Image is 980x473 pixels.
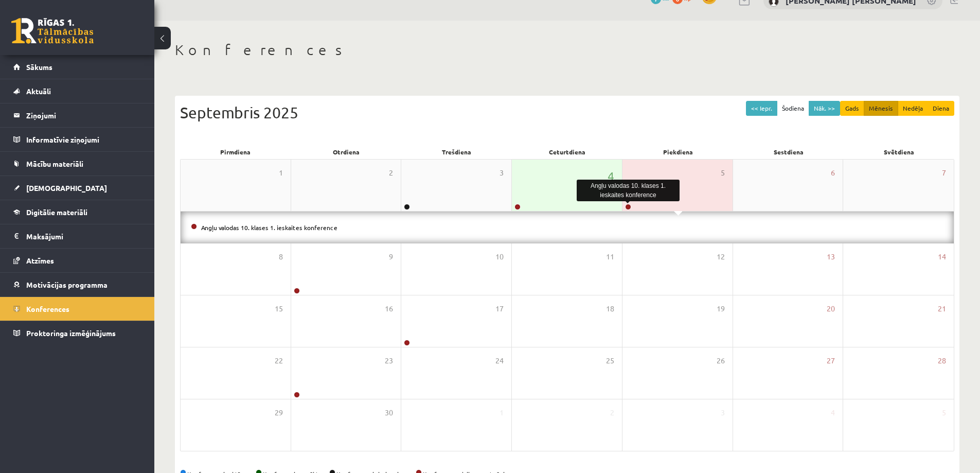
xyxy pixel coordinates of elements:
a: Ziņojumi [13,103,141,127]
div: Svētdiena [844,145,954,159]
span: 28 [938,355,946,366]
span: 18 [606,303,614,314]
button: << Iepr. [746,101,777,116]
div: Septembris 2025 [180,101,954,124]
button: Nedēļa [898,101,928,116]
div: Pirmdiena [180,145,291,159]
a: Proktoringa izmēģinājums [13,321,141,345]
a: Aktuāli [13,79,141,103]
span: 20 [827,303,835,314]
button: Diena [928,101,954,116]
span: 11 [606,251,614,262]
span: Atzīmes [26,256,54,265]
span: 1 [279,167,283,179]
span: 14 [938,251,946,262]
span: 19 [717,303,725,314]
a: Atzīmes [13,249,141,272]
span: 12 [717,251,725,262]
span: Motivācijas programma [26,280,108,289]
button: Gads [840,101,864,116]
span: 7 [942,167,946,179]
a: Rīgas 1. Tālmācības vidusskola [11,18,94,44]
span: 4 [608,167,614,185]
span: 9 [389,251,393,262]
a: Mācību materiāli [13,152,141,176]
span: 15 [275,303,283,314]
span: 30 [385,407,393,418]
button: Mēnesis [864,101,898,116]
div: Piekdiena [622,145,733,159]
span: 27 [827,355,835,366]
button: Nāk. >> [809,101,840,116]
span: 8 [279,251,283,262]
span: Mācību materiāli [26,159,83,168]
span: 2 [389,167,393,179]
span: 4 [831,407,835,418]
span: Sākums [26,62,52,72]
span: 1 [500,407,504,418]
span: 23 [385,355,393,366]
span: 3 [500,167,504,179]
a: Konferences [13,297,141,321]
legend: Informatīvie ziņojumi [26,128,141,151]
a: Digitālie materiāli [13,200,141,224]
span: 5 [721,167,725,179]
span: 16 [385,303,393,314]
div: Sestdiena [733,145,844,159]
span: 3 [721,407,725,418]
div: Ceturtdiena [512,145,622,159]
span: 10 [495,251,504,262]
div: Angļu valodas 10. klases 1. ieskaites konference [577,180,680,201]
button: Šodiena [777,101,809,116]
span: 17 [495,303,504,314]
span: 24 [495,355,504,366]
span: 21 [938,303,946,314]
span: Digitālie materiāli [26,207,87,217]
span: Proktoringa izmēģinājums [26,328,116,338]
span: 22 [275,355,283,366]
legend: Maksājumi [26,224,141,248]
legend: Ziņojumi [26,103,141,127]
a: Angļu valodas 10. klases 1. ieskaites konference [201,223,337,232]
span: 29 [275,407,283,418]
span: 2 [610,407,614,418]
a: Informatīvie ziņojumi [13,128,141,151]
h1: Konferences [175,41,959,59]
a: [DEMOGRAPHIC_DATA] [13,176,141,200]
span: Konferences [26,304,69,313]
span: [DEMOGRAPHIC_DATA] [26,183,107,192]
span: 26 [717,355,725,366]
a: Maksājumi [13,224,141,248]
a: Sākums [13,55,141,79]
div: Otrdiena [291,145,401,159]
a: Motivācijas programma [13,273,141,296]
div: Trešdiena [401,145,512,159]
span: 13 [827,251,835,262]
span: 25 [606,355,614,366]
span: 6 [831,167,835,179]
span: 5 [942,407,946,418]
span: Aktuāli [26,86,51,96]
